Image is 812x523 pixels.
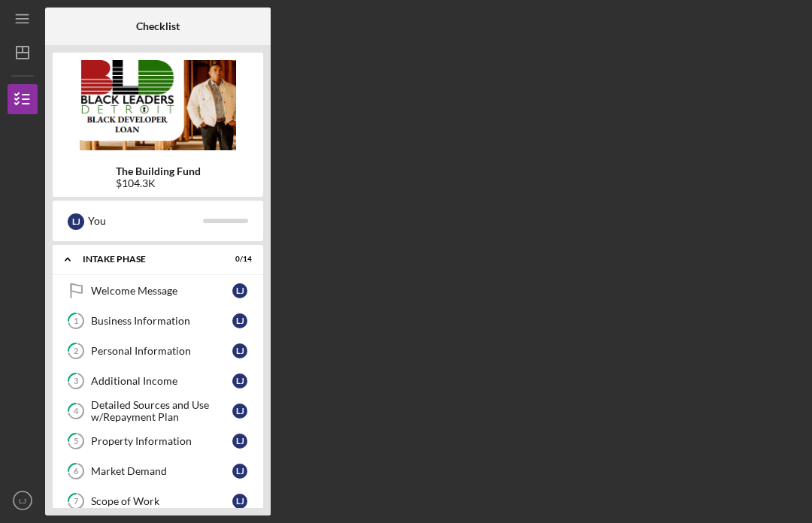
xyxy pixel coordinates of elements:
div: 0 / 14 [225,255,252,264]
a: Welcome MessageLJ [60,276,256,306]
a: 2Personal InformationLJ [60,336,256,366]
tspan: 3 [74,376,78,386]
a: 6Market DemandLJ [60,456,256,486]
div: Welcome Message [91,285,232,297]
button: LJ [8,485,38,515]
div: L J [232,404,247,419]
div: Property Information [91,435,232,447]
a: 5Property InformationLJ [60,426,256,456]
div: L J [232,494,247,509]
div: Business Information [91,315,232,327]
div: You [88,208,203,234]
b: The Building Fund [116,165,201,177]
div: $104.3K [116,177,201,189]
div: L J [232,343,247,358]
tspan: 6 [74,467,79,476]
a: 1Business InformationLJ [60,306,256,336]
text: LJ [19,497,26,505]
tspan: 2 [74,346,78,356]
div: Intake Phase [83,255,214,264]
div: L J [232,464,247,479]
a: 7Scope of WorkLJ [60,486,256,516]
a: 4Detailed Sources and Use w/Repayment PlanLJ [60,396,256,426]
div: Additional Income [91,375,232,387]
div: L J [232,313,247,328]
div: Personal Information [91,345,232,357]
img: Product logo [53,60,263,150]
div: Scope of Work [91,495,232,507]
tspan: 7 [74,497,79,506]
div: L J [232,373,247,388]
b: Checklist [136,20,180,32]
div: Market Demand [91,465,232,477]
div: Detailed Sources and Use w/Repayment Plan [91,399,232,423]
tspan: 1 [74,316,78,326]
a: 3Additional IncomeLJ [60,366,256,396]
div: L J [232,283,247,298]
div: L J [68,213,84,230]
tspan: 5 [74,437,78,446]
div: L J [232,434,247,449]
tspan: 4 [74,407,79,416]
